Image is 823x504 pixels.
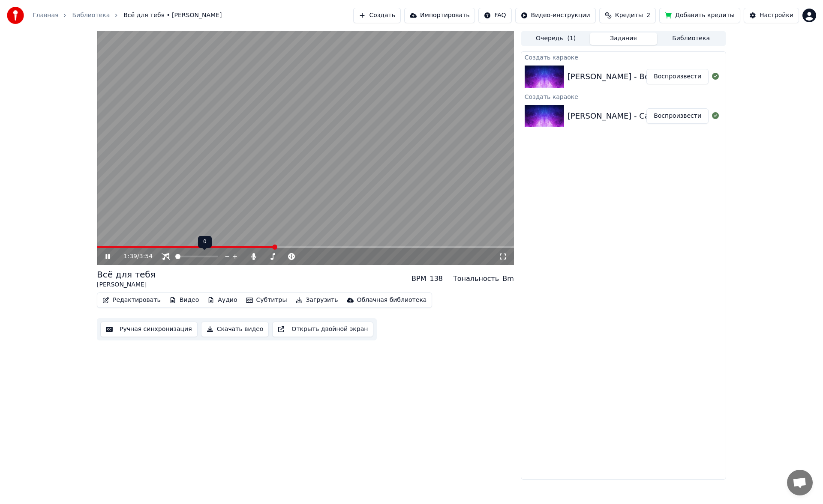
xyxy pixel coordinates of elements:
div: Bm [502,274,514,284]
button: Задания [590,33,658,45]
div: Настройки [760,11,793,20]
button: Загрузить [292,294,342,306]
button: Редактировать [99,294,164,306]
button: Создать [353,8,400,23]
div: Создать караоке [521,91,726,101]
button: Кредиты2 [599,8,656,23]
div: [PERSON_NAME] - Самый лучший день [568,110,722,122]
div: 138 [430,274,443,284]
span: 2 [646,11,650,20]
button: Ручная синхронизация [100,322,198,337]
div: BPM [411,274,426,284]
button: Воспроизвести [646,69,709,84]
div: Облачная библиотека [357,296,427,304]
div: Открытый чат [787,470,813,495]
div: [PERSON_NAME] - Всё для тебя [568,71,692,83]
div: [PERSON_NAME] [97,280,156,289]
span: Всё для тебя • [PERSON_NAME] [123,11,222,20]
button: Библиотека [657,33,725,45]
a: Главная [33,11,58,20]
span: 1:39 [124,252,137,261]
button: Добавить кредиты [659,8,740,23]
img: youka [7,7,24,24]
div: Всё для тебя [97,268,156,280]
span: ( 1 ) [567,34,576,43]
button: Воспроизвести [646,108,709,124]
div: Создать караоке [521,52,726,62]
button: Открыть двойной экран [272,322,373,337]
div: 0 [198,236,212,248]
button: Импортировать [404,8,475,23]
button: Видео [166,294,203,306]
button: Видео-инструкции [515,8,596,23]
div: / [124,252,144,261]
span: Кредиты [615,11,643,20]
a: Библиотека [72,11,110,20]
button: Скачать видео [201,322,269,337]
nav: breadcrumb [33,11,222,20]
button: Аудио [204,294,240,306]
div: Тональность [453,274,499,284]
button: Очередь [522,33,590,45]
button: Субтитры [243,294,291,306]
span: 3:54 [139,252,153,261]
button: Настройки [744,8,799,23]
button: FAQ [478,8,511,23]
